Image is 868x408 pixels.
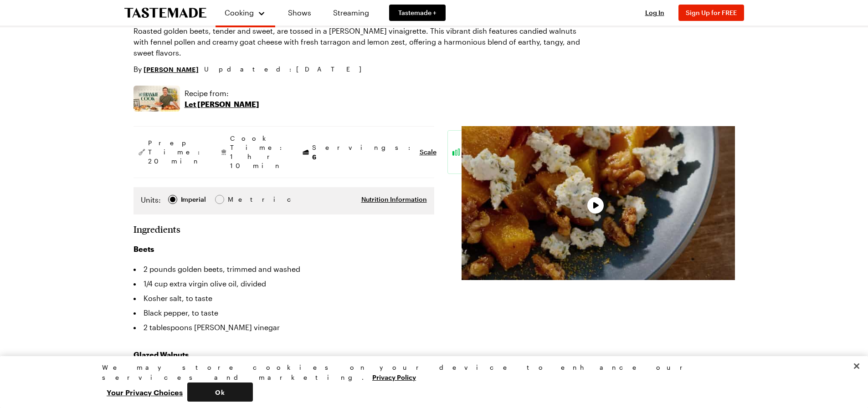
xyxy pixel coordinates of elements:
[185,88,259,99] p: Recipe from:
[230,134,287,170] span: Cook Time: 1 hr 10 min
[134,244,434,255] h3: Beets
[587,197,604,214] button: Play Video
[228,194,247,204] div: Metric
[187,382,253,402] button: Ok
[148,138,205,166] span: Prep Time: 20 min
[185,88,259,110] a: Recipe from:Let [PERSON_NAME]
[312,152,316,161] span: 6
[134,25,586,58] p: Roasted golden beets, tender and sweet, are tossed in a [PERSON_NAME] vinaigrette. This vibrant d...
[134,349,434,360] h3: Glazed Walnuts
[225,8,254,17] span: Cooking
[134,291,434,306] li: Kosher salt, to taste
[361,195,427,204] button: Nutrition Information
[462,126,735,280] video-js: Video Player
[181,194,207,204] span: Imperial
[398,8,437,17] span: Tastemade +
[686,9,737,16] span: Sign Up for FREE
[678,5,744,21] button: Sign Up for FREE
[134,262,434,276] li: 2 pounds golden beets, trimmed and washed
[372,372,416,381] a: More information about your privacy, opens in a new tab
[141,194,247,207] div: Imperial Metric
[134,306,434,320] li: Black pepper, to taste
[134,86,180,112] img: Show where recipe is used
[102,362,758,382] div: We may store cookies on your device to enhance our services and marketing.
[102,362,758,402] div: Privacy
[134,224,180,235] h2: Ingredients
[645,9,664,16] span: Log In
[134,276,434,291] li: 1/4 cup extra virgin olive oil, divided
[312,143,415,162] span: Servings:
[637,8,673,17] button: Log In
[144,64,199,74] a: [PERSON_NAME]
[225,4,266,22] button: Cooking
[185,99,259,110] p: Let [PERSON_NAME]
[204,64,370,74] span: Updated : [DATE]
[228,194,248,204] span: Metric
[134,320,434,335] li: 2 tablespoons [PERSON_NAME] vinegar
[389,5,446,21] a: Tastemade +
[102,382,187,402] button: Your Privacy Choices
[847,356,867,376] button: Close
[420,148,437,157] button: Scale
[181,194,206,204] div: Imperial
[124,8,206,18] a: To Tastemade Home Page
[141,194,161,205] label: Units:
[134,64,199,75] p: By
